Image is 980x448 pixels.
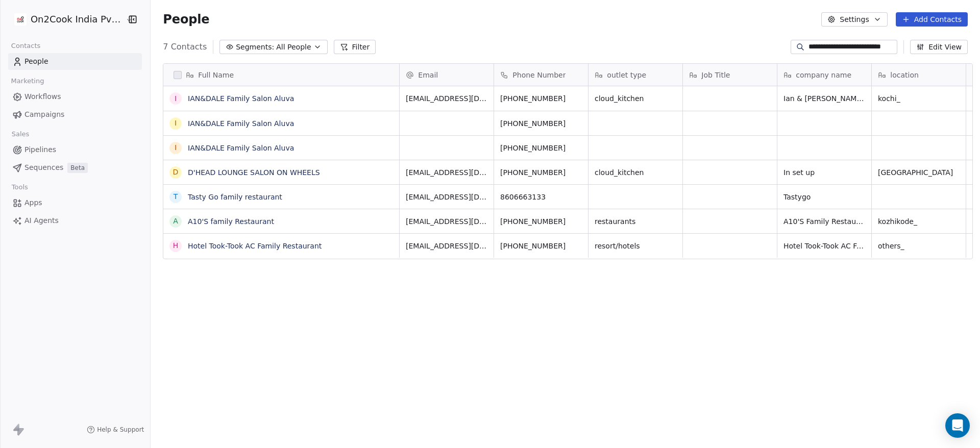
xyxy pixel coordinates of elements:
[7,73,48,89] span: Marketing
[24,56,48,67] span: People
[595,216,676,227] span: restaurants
[7,180,32,195] span: Tools
[7,127,34,142] span: Sales
[24,197,42,208] span: Apps
[67,163,88,173] span: Beta
[14,13,27,26] img: on2cook%20logo-04%20copy.jpg
[175,93,177,104] div: I
[878,167,960,178] span: [GEOGRAPHIC_DATA]
[8,106,142,123] a: Campaigns
[595,93,676,104] span: cloud_kitchen
[24,109,64,120] span: Campaigns
[890,70,919,80] span: location
[8,194,142,211] a: Apps
[595,167,676,178] span: cloud_kitchen
[8,159,142,176] a: SequencesBeta
[500,241,582,251] span: [PHONE_NUMBER]
[406,216,487,227] span: [EMAIL_ADDRESS][DOMAIN_NAME]
[173,167,179,178] div: D
[334,40,376,54] button: Filter
[595,241,676,251] span: resort/hotels
[12,11,119,28] button: On2Cook India Pvt. Ltd.
[406,241,487,251] span: [EMAIL_ADDRESS][DOMAIN_NAME]
[188,94,294,103] a: IAN&DALE Family Salon Aluva
[783,93,865,104] span: Ian & [PERSON_NAME] Family Salon and Spa -ID
[24,144,56,155] span: Pipelines
[406,167,487,178] span: [EMAIL_ADDRESS][DOMAIN_NAME]
[896,12,968,27] button: Add Contacts
[500,192,582,202] span: 8606663133
[175,142,177,153] div: I
[8,88,142,105] a: Workflows
[783,192,865,202] span: Tastygo
[796,70,851,80] span: company name
[512,70,566,80] span: Phone Number
[31,13,123,26] span: On2Cook India Pvt. Ltd.
[878,93,960,104] span: kochi_
[163,12,209,27] span: People
[945,413,970,438] div: Open Intercom Messenger
[683,64,777,86] div: Job Title
[7,38,45,54] span: Contacts
[783,241,865,251] span: Hotel Took-Took AC Family Restaurant,nagar barshot
[163,64,399,86] div: Full Name
[24,215,59,226] span: AI Agents
[400,64,494,86] div: Email
[777,64,871,86] div: company name
[97,426,144,434] span: Help & Support
[607,70,646,80] span: outlet type
[188,193,282,201] a: Tasty Go family restaurant
[494,64,588,86] div: Phone Number
[589,64,682,86] div: outlet type
[701,70,730,80] span: Job Title
[188,144,294,152] a: IAN&DALE Family Salon Aluva
[188,119,294,128] a: IAN&DALE Family Salon Aluva
[236,42,274,53] span: Segments:
[8,141,142,158] a: Pipelines
[163,41,207,53] span: 7 Contacts
[910,40,968,54] button: Edit View
[188,217,274,226] a: A10'S family Restaurant
[878,216,960,227] span: kozhikode_
[878,241,960,251] span: others_
[418,70,438,80] span: Email
[174,216,179,227] div: A
[87,426,144,434] a: Help & Support
[175,118,177,129] div: I
[500,93,582,104] span: [PHONE_NUMBER]
[188,242,322,250] a: Hotel Took-Took AC Family Restaurant
[24,91,61,102] span: Workflows
[173,240,179,251] div: H
[500,143,582,153] span: [PHONE_NUMBER]
[500,216,582,227] span: [PHONE_NUMBER]
[174,191,178,202] div: T
[406,192,487,202] span: [EMAIL_ADDRESS][DOMAIN_NAME]
[783,167,865,178] span: In set up
[872,64,966,86] div: location
[406,93,487,104] span: [EMAIL_ADDRESS][DOMAIN_NAME]
[276,42,311,53] span: All People
[188,168,320,177] a: D'HEAD LOUNGE SALON ON WHEELS
[821,12,887,27] button: Settings
[163,86,400,434] div: grid
[8,53,142,70] a: People
[24,162,63,173] span: Sequences
[500,118,582,129] span: [PHONE_NUMBER]
[783,216,865,227] span: A10'S Family Restaurants
[500,167,582,178] span: [PHONE_NUMBER]
[198,70,234,80] span: Full Name
[8,212,142,229] a: AI Agents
